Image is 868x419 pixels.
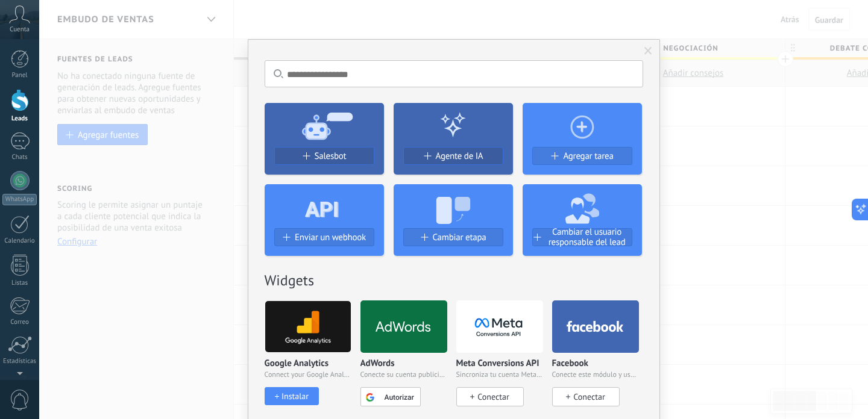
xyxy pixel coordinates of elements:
[274,228,374,246] button: Enviar un webhook
[532,147,632,165] button: Agregar tarea
[2,194,37,205] div: WhatsApp
[315,151,347,161] span: Salesbot
[552,359,588,369] p: Facebook
[2,358,37,365] div: Estadísticas
[274,147,374,165] button: Salesbot
[2,115,37,123] div: Leads
[360,371,447,379] span: Conecte su cuenta publicitaria y configure la publicidad en Google
[436,151,483,161] span: Agente de IA
[456,387,543,406] a: Conectar
[403,228,503,246] button: Cambiar etapa
[552,387,639,406] a: Conectar
[2,279,37,287] div: Listas
[532,228,632,246] button: Cambiar el usuario responsable del lead
[2,237,37,245] div: Calendario
[563,151,613,161] span: Agregar tarea
[360,359,395,369] p: AdWords
[552,371,639,379] span: Conecte este módulo y use la publicidad en Facebook
[433,232,486,243] span: Cambiar etapa
[2,154,37,161] div: Chats
[573,391,605,402] span: Conectar
[477,391,509,402] span: Conectar
[265,359,329,369] p: Google Analytics
[10,26,30,34] span: Cuenta
[265,271,643,290] h2: Widgets
[360,387,447,406] a: Autorizar
[385,394,414,401] span: Autorizar
[2,318,37,326] div: Correo
[265,297,351,356] img: google_analytics.png
[403,147,503,165] button: Agente de IA
[295,232,366,243] span: Enviar un webhook
[265,371,351,379] span: Connect your Google Analytics account and create custom Google Analytics
[456,359,539,369] p: Meta Conversions API
[542,227,632,247] span: Cambiar el usuario responsable del lead
[281,391,309,402] div: Instalar
[2,72,37,79] div: Panel
[456,371,543,379] span: Sincroniza tu cuenta Meta para mejorar tus anuncios
[265,387,319,405] button: Instalar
